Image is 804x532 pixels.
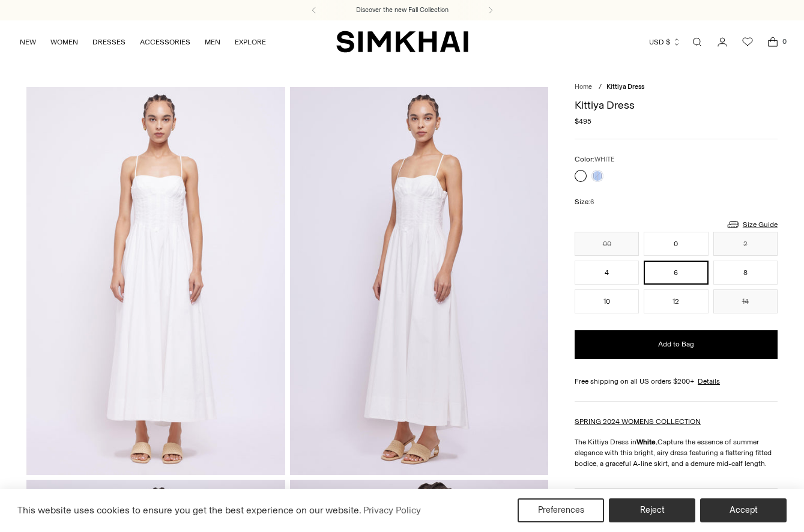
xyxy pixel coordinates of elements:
button: 8 [713,261,778,285]
div: Free shipping on all US orders $200+ [575,376,778,387]
a: MEN [205,29,220,55]
button: Accept [700,498,787,522]
a: SPRING 2024 WOMENS COLLECTION [575,417,701,426]
button: 4 [575,261,639,285]
nav: breadcrumbs [575,82,778,92]
button: 2 [713,232,778,256]
a: ACCESSORIES [140,29,190,55]
button: 0 [644,232,708,256]
a: Go to the account page [710,30,734,54]
a: DRESSES [92,29,125,55]
button: Reject [609,498,695,522]
img: Kittiya Dress [26,87,285,474]
h1: Kittiya Dress [575,100,778,110]
div: / [599,82,602,92]
button: 6 [644,261,708,285]
button: Preferences [518,498,604,522]
a: Discover the new Fall Collection [356,5,449,15]
a: Open search modal [685,30,709,54]
button: Add to Bag [575,330,778,359]
a: Privacy Policy (opens in a new tab) [361,501,423,519]
a: NEW [20,29,36,55]
button: 14 [713,289,778,313]
strong: White. [636,438,657,446]
a: EXPLORE [235,29,266,55]
a: SIMKHAI [336,30,468,53]
img: Kittiya Dress [290,87,548,474]
span: This website uses cookies to ensure you get the best experience on our website. [17,504,361,516]
a: Details [698,376,720,387]
button: USD $ [649,29,681,55]
span: $495 [575,116,591,127]
span: 6 [590,198,594,206]
button: 10 [575,289,639,313]
a: Size Guide [726,217,778,232]
span: 0 [779,36,790,47]
span: Kittiya Dress [606,83,644,91]
span: WHITE [594,156,614,163]
a: Home [575,83,592,91]
label: Color: [575,154,614,165]
a: WOMEN [50,29,78,55]
button: 00 [575,232,639,256]
button: 12 [644,289,708,313]
a: Open cart modal [761,30,785,54]
a: Wishlist [736,30,760,54]
label: Size: [575,196,594,208]
span: Add to Bag [658,339,694,349]
p: The Kittiya Dress in Capture the essence of summer elegance with this bright, airy dress featurin... [575,437,778,469]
